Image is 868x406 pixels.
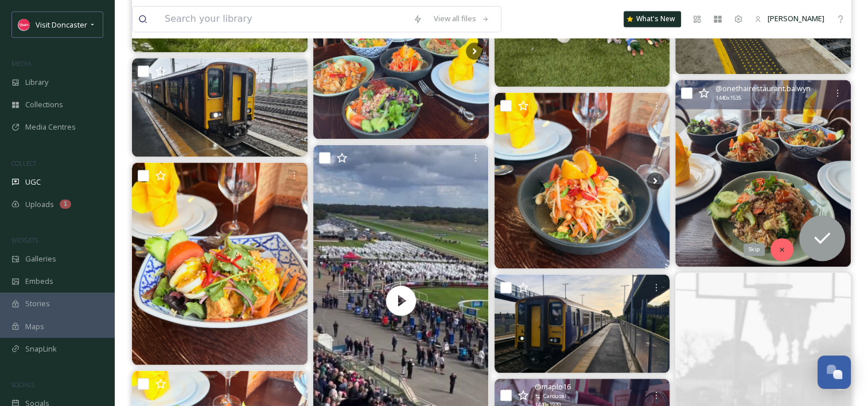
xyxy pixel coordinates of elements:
[11,380,34,389] span: SOCIALS
[25,199,54,210] span: Uploads
[11,159,36,167] span: COLLECT
[18,19,30,30] img: visit%20logo%20fb.jpg
[25,276,53,287] span: Embeds
[495,274,670,373] img: Northern Trains 150271 working 2P02 0748 Scunthorpe to Doncaster #northerntrains #northern #allth...
[159,6,407,32] input: Search your library
[428,7,495,30] a: View all files
[25,99,63,110] span: Collections
[749,7,830,30] a: [PERSON_NAME]
[132,162,308,365] img: Thai traditional tofu salad Gado Gado 🥗🇹🇭 Dressed with creamy peanut it sauce 🥜 . 📍Only at One Th...
[675,80,851,267] img: Thai Authentic Fried Rice 🍚🔥 The aromatic scent of our Wok ❤️‍🔥 . 📍Only at One Thai, Balwyn . #ba...
[11,59,32,68] span: MEDIA
[25,77,48,88] span: Library
[768,13,824,24] span: [PERSON_NAME]
[25,343,57,354] span: SnapLink
[25,298,50,309] span: Stories
[535,381,571,392] span: @ maplo16
[818,356,851,389] button: Open Chat
[624,11,681,27] a: What's New
[25,122,76,132] span: Media Centres
[744,243,765,256] div: Skip
[25,177,41,188] span: UGC
[36,19,87,30] span: Visit Doncaster
[715,83,811,94] span: @ onethairestaurant.balwyn
[543,392,566,400] span: Carousel
[715,94,741,102] span: 1440 x 1535
[25,321,44,332] span: Maps
[25,253,56,264] span: Galleries
[132,58,308,157] img: Northern Trains 150271 forming 2P15 1342 Doncaster to Scunthorpe #northerntrains #northern #allth...
[60,200,71,209] div: 1
[495,92,670,268] img: Say hello to our latest menu…. SOM TUM SALAD! 🥗🍋🌶️ . 📍Only at One Thai, Balwyn . #balwyn #thaifoo...
[11,236,38,244] span: WIDGETS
